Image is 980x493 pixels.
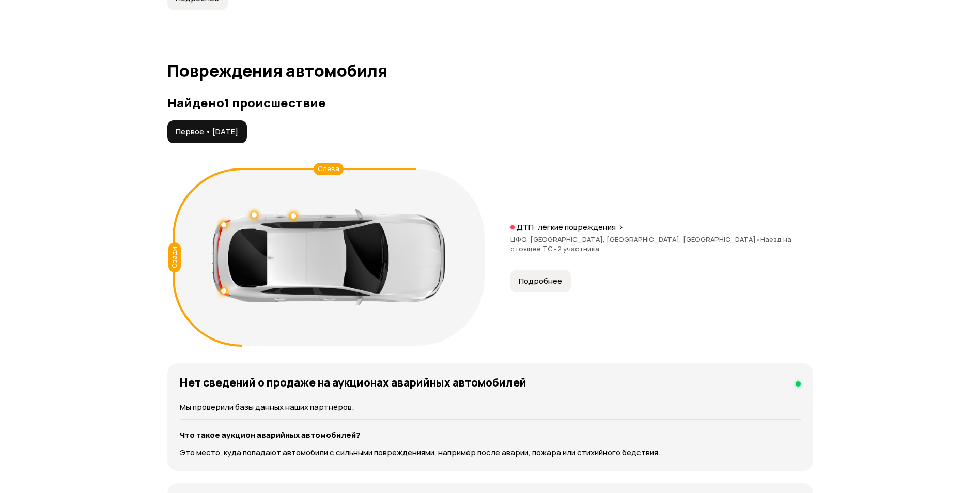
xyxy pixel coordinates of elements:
p: ДТП: лёгкие повреждения [517,222,616,233]
span: • [553,244,557,253]
p: Это место, куда попадают автомобили с сильными повреждениями, например после аварии, пожара или с... [180,447,801,458]
span: • [756,235,760,244]
h4: Нет сведений о продаже на аукционах аварийных автомобилей [180,376,526,389]
strong: Что такое аукцион аварийных автомобилей? [180,429,361,440]
span: Первое • [DATE] [176,127,238,137]
h1: Повреждения автомобиля [167,61,813,80]
div: Сзади [168,242,181,272]
p: Мы проверили базы данных наших партнёров. [180,402,801,413]
button: Первое • [DATE] [167,120,247,143]
span: Наезд на стоящее ТС [510,235,791,253]
span: 2 участника [557,244,599,253]
h3: Найдено 1 происшествие [167,96,813,110]
span: ЦФО, [GEOGRAPHIC_DATA], [GEOGRAPHIC_DATA], [GEOGRAPHIC_DATA] [510,235,760,244]
div: Слева [314,163,344,175]
button: Подробнее [510,270,571,292]
span: Подробнее [519,276,562,286]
